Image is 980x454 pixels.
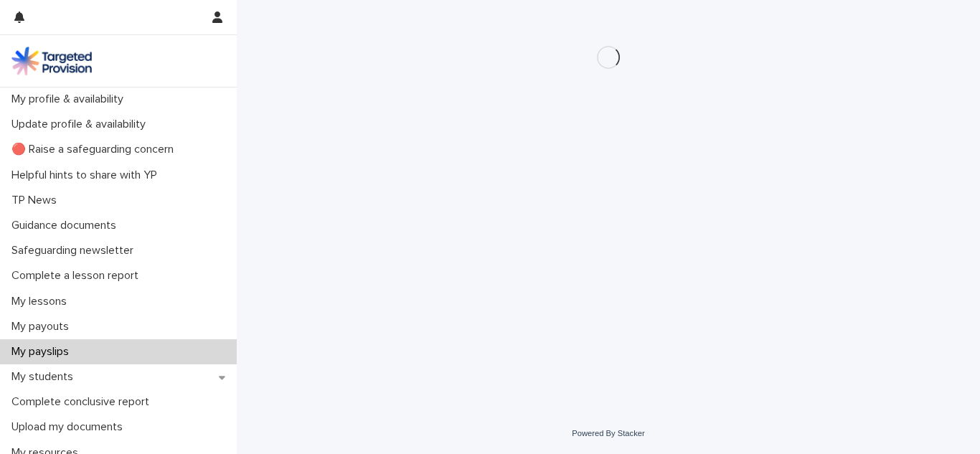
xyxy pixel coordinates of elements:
[6,269,150,283] p: Complete a lesson report
[6,219,128,232] p: Guidance documents
[572,429,644,438] a: Powered By Stacker
[6,395,161,409] p: Complete conclusive report
[6,194,68,207] p: TP News
[6,118,157,131] p: Update profile & availability
[6,345,80,359] p: My payslips
[6,143,185,156] p: 🔴 Raise a safeguarding concern
[6,370,85,384] p: My students
[6,295,78,308] p: My lessons
[6,320,80,334] p: My payouts
[6,420,134,434] p: Upload my documents
[11,47,92,75] img: M5nRWzHhSzIhMunXDL62
[6,93,135,106] p: My profile & availability
[6,244,145,257] p: Safeguarding newsletter
[6,169,169,182] p: Helpful hints to share with YP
